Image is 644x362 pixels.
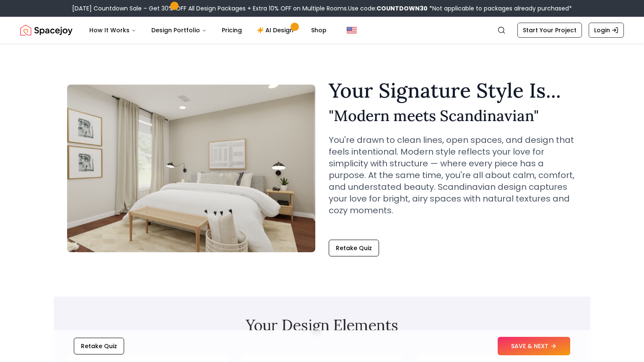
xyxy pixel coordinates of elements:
h1: Your Signature Style Is... [329,80,577,101]
button: SAVE & NEXT [498,337,570,355]
b: COUNTDOWN30 [377,4,428,13]
button: Retake Quiz [74,338,124,354]
button: How It Works [83,22,143,39]
a: Start Your Project [517,23,582,38]
button: Design Portfolio [145,22,213,39]
button: Retake Quiz [329,240,379,256]
h2: " Modern meets Scandinavian " [329,107,577,124]
a: Spacejoy [20,22,73,39]
nav: Main [83,22,333,39]
a: Pricing [215,22,249,39]
img: Spacejoy Logo [20,22,73,39]
span: *Not applicable to packages already purchased* [428,4,572,13]
span: Use code: [348,4,428,13]
p: You're drawn to clean lines, open spaces, and design that feels intentional. Modern style reflect... [329,134,577,216]
div: [DATE] Countdown Sale – Get 30% OFF All Design Packages + Extra 10% OFF on Multiple Rooms. [72,4,572,13]
img: United States [347,25,357,35]
a: Login [589,23,624,38]
h2: Your Design Elements [67,317,577,334]
a: Shop [304,22,333,39]
nav: Global [20,17,624,44]
img: Modern meets Scandinavian Style Example [67,85,315,252]
a: AI Design [250,22,303,39]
